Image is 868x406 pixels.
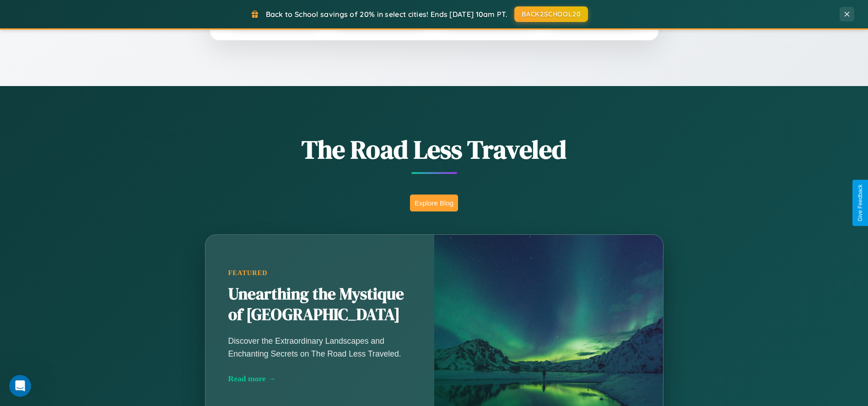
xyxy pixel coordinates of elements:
[410,195,458,211] button: Explore Blog
[228,269,411,277] div: Featured
[857,184,863,222] div: Give Feedback
[228,284,411,326] h2: Unearthing the Mystique of [GEOGRAPHIC_DATA]
[228,335,411,360] p: Discover the Extraordinary Landscapes and Enchanting Secrets on The Road Less Traveled.
[514,6,588,22] button: BACK2SCHOOL20
[9,375,31,397] iframe: Intercom live chat
[266,10,507,19] span: Back to School savings of 20% in select cities! Ends [DATE] 10am PT.
[160,132,709,167] h1: The Road Less Traveled
[228,374,411,384] div: Read more →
